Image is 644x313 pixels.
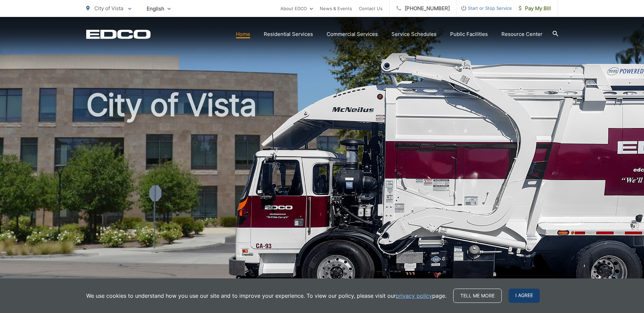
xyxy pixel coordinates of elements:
a: Contact Us [359,4,383,13]
a: Public Facilities [450,30,488,38]
a: Resource Center [501,30,542,38]
a: Service Schedules [391,30,437,38]
span: English [142,3,176,15]
a: Commercial Services [327,30,378,38]
a: Residential Services [264,30,313,38]
a: Tell me more [453,289,502,303]
a: About EDCO [280,4,313,13]
a: EDCD logo. Return to the homepage. [86,29,151,39]
span: City of Vista [94,5,123,12]
a: News & Events [320,4,352,13]
p: We use cookies to understand how you use our site and to improve your experience. To view our pol... [86,292,446,300]
h1: City of Vista [86,88,558,302]
span: I agree [509,289,540,303]
a: privacy policy [396,292,432,300]
span: Pay My Bill [519,4,551,13]
a: Home [236,30,250,38]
